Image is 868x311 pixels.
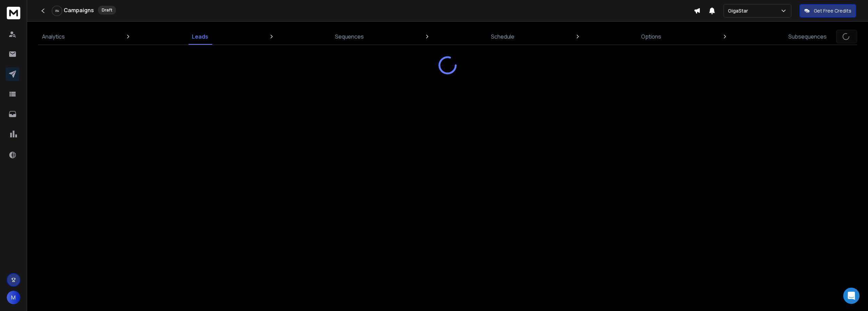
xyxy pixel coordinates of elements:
[7,291,20,304] button: M
[784,28,831,45] a: Subsequences
[491,32,514,41] p: Schedule
[55,9,59,13] p: 0 %
[64,6,94,14] h1: Campaigns
[637,28,665,45] a: Options
[42,32,65,41] p: Analytics
[331,28,368,45] a: Sequences
[98,6,116,15] div: Draft
[728,7,751,14] p: GigaStar
[188,28,212,45] a: Leads
[335,32,364,41] p: Sequences
[641,32,661,41] p: Options
[843,288,860,304] div: Open Intercom Messenger
[38,28,69,45] a: Analytics
[814,7,851,14] p: Get Free Credits
[800,4,856,18] button: Get Free Credits
[192,32,208,41] p: Leads
[788,32,827,41] p: Subsequences
[487,28,518,45] a: Schedule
